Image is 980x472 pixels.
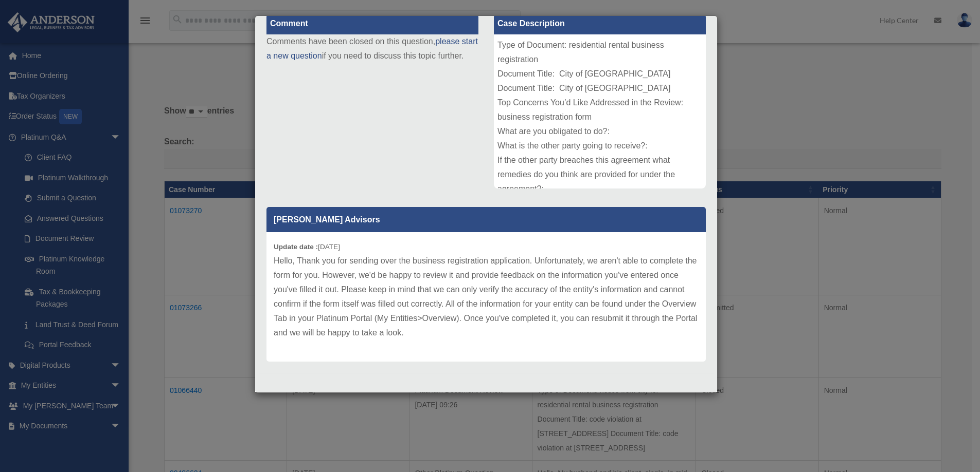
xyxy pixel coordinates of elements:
div: Type of Document: residential rental business registration Document Title: City of [GEOGRAPHIC_DA... [494,34,706,188]
label: Comment [266,13,478,34]
label: Case Description [494,13,706,34]
p: Comments have been closed on this question, if you need to discuss this topic further. [266,34,478,63]
p: [PERSON_NAME] Advisors [266,207,706,232]
b: Update date : [274,243,318,251]
small: [DATE] [274,243,340,251]
a: please start a new question [266,37,478,60]
p: Hello, Thank you for sending over the business registration application. Unfortunately, we aren't... [274,254,699,340]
